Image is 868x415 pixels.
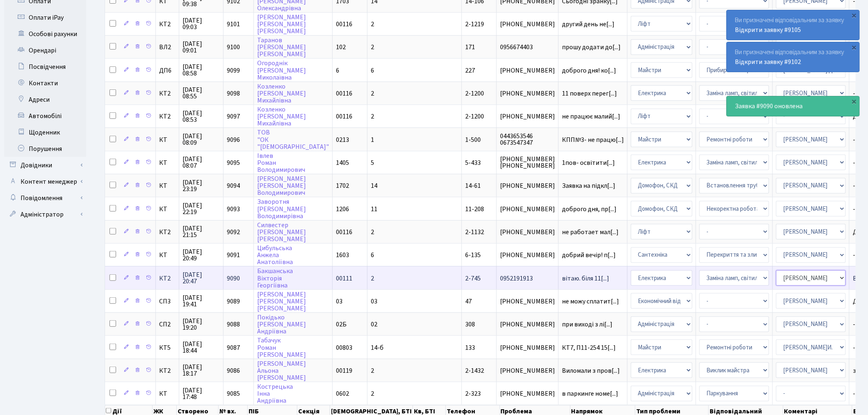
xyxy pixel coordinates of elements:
[159,229,176,235] span: КТ2
[159,275,176,282] span: КТ2
[562,228,619,237] span: не работает мал[...]
[4,42,86,59] a: Орендарі
[371,112,374,121] span: 2
[336,112,352,121] span: 00116
[159,182,176,189] span: КТ
[465,389,481,398] span: 2-323
[500,390,555,397] span: [PHONE_NUMBER]
[562,251,616,260] span: добрий вечір! п[...]
[500,321,555,328] span: [PHONE_NUMBER]
[500,44,555,50] span: 0956674403
[183,249,220,262] span: [DATE] 20:49
[371,297,377,306] span: 03
[4,124,86,141] a: Щоденник
[257,198,306,221] a: Заворотня[PERSON_NAME]Володимирівна
[227,66,240,75] span: 9099
[227,89,240,98] span: 9098
[257,105,306,128] a: Козленко[PERSON_NAME]Михайлівна
[336,89,352,98] span: 00116
[257,267,293,290] a: БакшанськаВікторіяГеоргіївна
[500,113,555,120] span: [PHONE_NUMBER]
[183,179,220,192] span: [DATE] 23:19
[227,389,240,398] span: 9085
[183,387,220,400] span: [DATE] 17:48
[371,366,374,375] span: 2
[4,91,86,108] a: Адреси
[562,66,616,75] span: доброго дня! ко[...]
[371,20,374,29] span: 2
[500,156,555,169] span: [PHONE_NUMBER] [PHONE_NUMBER]
[336,343,352,352] span: 00803
[562,366,620,375] span: Виломали з пров[...]
[183,364,220,377] span: [DATE] 18:17
[257,290,306,313] a: [PERSON_NAME][PERSON_NAME][PERSON_NAME]
[336,320,347,329] span: 02Б
[4,26,86,42] a: Особові рахунки
[159,90,176,97] span: КТ2
[371,66,374,75] span: 6
[336,251,349,260] span: 1603
[465,66,475,75] span: 227
[500,133,555,146] span: 0443653546 0673547347
[562,389,618,398] span: в паркинге номе[...]
[227,205,240,214] span: 9093
[227,343,240,352] span: 9087
[500,344,555,351] span: [PHONE_NUMBER]
[227,158,240,167] span: 9095
[371,135,374,144] span: 1
[465,297,472,306] span: 47
[159,321,176,328] span: СП2
[159,160,176,166] span: КТ
[4,75,86,91] a: Контакти
[735,102,803,111] strong: Заявка #9090 оновлена
[500,206,555,212] span: [PHONE_NUMBER]
[850,97,859,105] div: ×
[735,25,801,34] a: Відкрити заявку #9105
[227,366,240,375] span: 9086
[257,382,293,405] a: КострецькаІннаАндріївна
[336,66,339,75] span: 6
[227,274,240,283] span: 9090
[183,341,220,354] span: [DATE] 18:44
[336,20,352,29] span: 00116
[336,228,352,237] span: 00116
[227,320,240,329] span: 9088
[562,112,620,121] span: не працює малий[...]
[465,135,481,144] span: 1-500
[4,141,86,157] a: Порушення
[562,320,612,329] span: при виході з лі[...]
[257,82,306,105] a: Козленко[PERSON_NAME]Михайлівна
[562,297,619,306] span: не можу сплатит[...]
[562,20,614,29] span: другий день не[...]
[257,59,306,82] a: Огороднік[PERSON_NAME]Миколаївна
[336,274,352,283] span: 00111
[159,206,176,212] span: КТ
[465,89,484,98] span: 2-1200
[371,89,374,98] span: 2
[465,158,481,167] span: 5-433
[4,173,86,190] a: Контент менеджер
[465,20,484,29] span: 2-1219
[336,389,349,398] span: 0602
[465,43,475,52] span: 171
[183,133,220,146] span: [DATE] 08:09
[4,108,86,124] a: Автомобілі
[500,21,555,27] span: [PHONE_NUMBER]
[562,205,617,214] span: доброго дня, пр[...]
[500,90,555,97] span: [PHONE_NUMBER]
[727,10,859,40] div: Ви призначені відповідальним за заявку
[562,135,624,144] span: КПП№3- не працю[...]
[159,67,176,74] span: ДП6
[336,181,349,190] span: 1702
[500,275,555,282] span: 0952191913
[500,367,555,374] span: [PHONE_NUMBER]
[727,42,859,72] div: Ви призначені відповідальним за заявку
[257,359,306,382] a: [PERSON_NAME]Альона[PERSON_NAME]
[4,9,86,26] a: Оплати iPay
[465,181,481,190] span: 14-61
[336,135,349,144] span: 0213
[500,229,555,235] span: [PHONE_NUMBER]
[562,158,615,167] span: 1пов- освітити[...]
[371,320,377,329] span: 02
[336,205,349,214] span: 1206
